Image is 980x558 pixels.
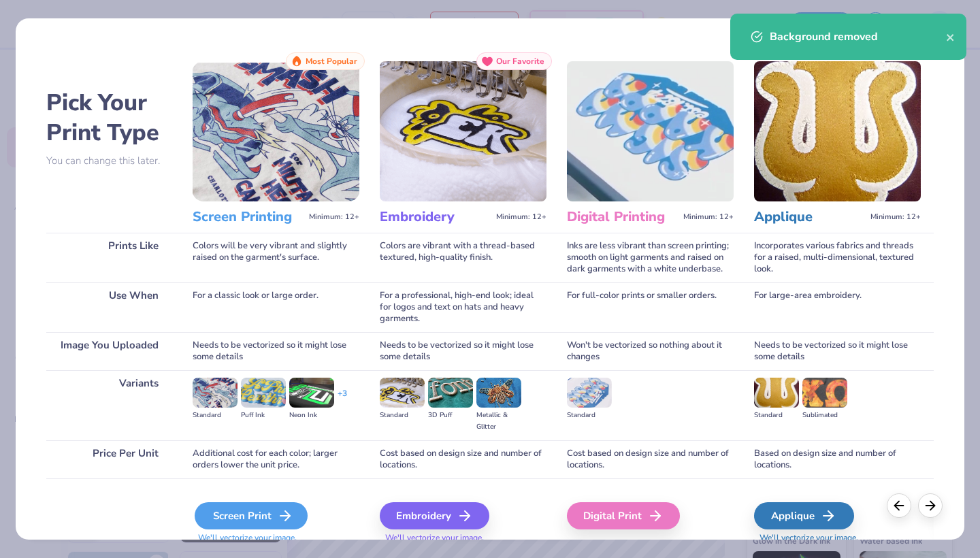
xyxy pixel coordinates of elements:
[946,29,955,45] button: close
[754,440,921,478] div: Based on design size and number of locations.
[567,410,612,421] div: Standard
[567,502,680,529] div: Digital Print
[567,440,734,478] div: Cost based on design size and number of locations.
[193,233,359,282] div: Colors will be very vibrant and slightly raised on the garment's surface.
[193,410,238,421] div: Standard
[46,332,172,370] div: Image You Uploaded
[46,282,172,332] div: Use When
[380,332,546,370] div: Needs to be vectorized so it might lose some details
[496,56,544,66] span: Our Favorite
[567,233,734,282] div: Inks are less vibrant than screen printing; smooth on light garments and raised on dark garments ...
[195,502,308,529] div: Screen Print
[567,208,678,226] h3: Digital Printing
[567,282,734,332] div: For full-color prints or smaller orders.
[380,502,489,529] div: Embroidery
[870,212,921,222] span: Minimum: 12+
[309,212,359,222] span: Minimum: 12+
[306,56,357,66] span: Most Popular
[754,282,921,332] div: For large-area embroidery.
[46,370,172,440] div: Variants
[289,410,334,421] div: Neon Ink
[193,378,238,408] img: Standard
[380,378,425,408] img: Standard
[46,88,172,148] h2: Pick Your Print Type
[193,532,359,544] span: We'll vectorize your image.
[476,410,521,433] div: Metallic & Glitter
[380,208,491,226] h3: Embroidery
[193,61,359,201] img: Screen Printing
[193,208,304,226] h3: Screen Printing
[802,378,847,408] img: Sublimated
[567,378,612,408] img: Standard
[754,61,921,201] img: Applique
[380,410,425,421] div: Standard
[754,378,799,408] img: Standard
[380,233,546,282] div: Colors are vibrant with a thread-based textured, high-quality finish.
[46,233,172,282] div: Prints Like
[754,233,921,282] div: Incorporates various fabrics and threads for a raised, multi-dimensional, textured look.
[567,61,734,201] img: Digital Printing
[46,440,172,478] div: Price Per Unit
[380,532,546,544] span: We'll vectorize your image.
[380,282,546,332] div: For a professional, high-end look; ideal for logos and text on hats and heavy garments.
[496,212,546,222] span: Minimum: 12+
[802,410,847,421] div: Sublimated
[289,378,334,408] img: Neon Ink
[193,440,359,478] div: Additional cost for each color; larger orders lower the unit price.
[567,332,734,370] div: Won't be vectorized so nothing about it changes
[380,61,546,201] img: Embroidery
[476,378,521,408] img: Metallic & Glitter
[683,212,734,222] span: Minimum: 12+
[754,410,799,421] div: Standard
[193,332,359,370] div: Needs to be vectorized so it might lose some details
[380,440,546,478] div: Cost based on design size and number of locations.
[428,410,473,421] div: 3D Puff
[754,532,921,544] span: We'll vectorize your image.
[754,208,865,226] h3: Applique
[241,378,286,408] img: Puff Ink
[338,388,347,411] div: + 3
[241,410,286,421] div: Puff Ink
[770,29,946,45] div: Background removed
[754,502,854,529] div: Applique
[46,155,172,167] p: You can change this later.
[428,378,473,408] img: 3D Puff
[193,282,359,332] div: For a classic look or large order.
[754,332,921,370] div: Needs to be vectorized so it might lose some details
